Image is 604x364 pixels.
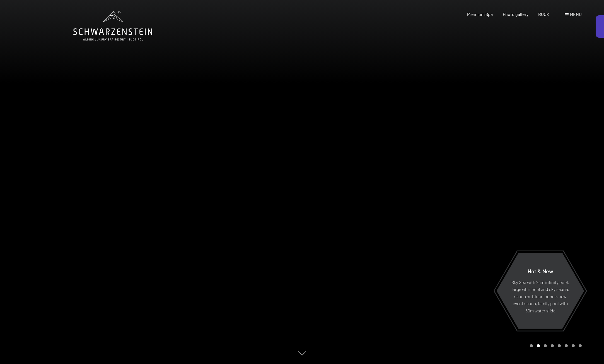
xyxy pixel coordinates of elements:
a: Premium Spa [467,11,493,17]
div: Carousel Page 3 [544,344,547,347]
div: Carousel Page 4 [551,344,554,347]
div: Carousel Page 7 [572,344,575,347]
font: Sky Spa with 23m infinity pool, large whirlpool and sky sauna, sauna outdoor lounge, new event sa... [511,279,569,313]
a: Hot & New Sky Spa with 23m infinity pool, large whirlpool and sky sauna, sauna outdoor lounge, ne... [496,252,584,329]
font: menu [570,11,582,17]
div: Carousel Page 6 [565,344,568,347]
div: Carousel Page 5 [558,344,561,347]
div: Carousel Page 8 [579,344,582,347]
div: Carousel Pagination [528,344,582,347]
div: Carousel Page 2 (Current Slide) [537,344,540,347]
font: Hot & New [528,267,553,274]
div: Carousel Page 1 [530,344,533,347]
a: Photo gallery [503,11,528,17]
a: BOOK [538,11,549,17]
